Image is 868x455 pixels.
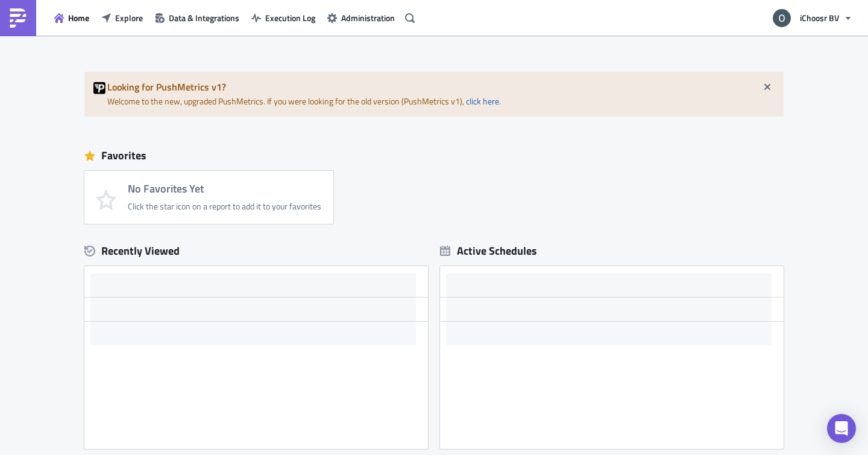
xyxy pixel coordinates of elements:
button: Home [48,8,95,27]
span: Execution Log [265,11,315,24]
a: click here [466,95,499,107]
button: Explore [95,8,149,27]
div: Active Schedules [440,244,537,258]
span: iChoosr BV [800,11,839,24]
h5: Looking for PushMetrics v1? [107,82,775,92]
button: Execution Log [245,8,321,27]
button: Data & Integrations [149,8,245,27]
h4: No Favorites Yet [128,183,321,195]
div: Favorites [84,147,784,165]
button: Administration [321,8,401,27]
div: Click the star icon on a report to add it to your favorites [128,201,321,212]
div: Recently Viewed [84,242,428,260]
img: PushMetrics [8,8,28,28]
span: Explore [115,11,143,24]
div: Welcome to the new, upgraded PushMetrics. If you were looking for the old version (PushMetrics v1... [84,72,784,116]
div: Open Intercom Messenger [827,414,856,443]
span: Administration [341,11,395,24]
span: Data & Integrations [169,11,239,24]
span: Home [68,11,89,24]
img: Avatar [772,8,792,28]
button: iChoosr BV [766,5,859,31]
